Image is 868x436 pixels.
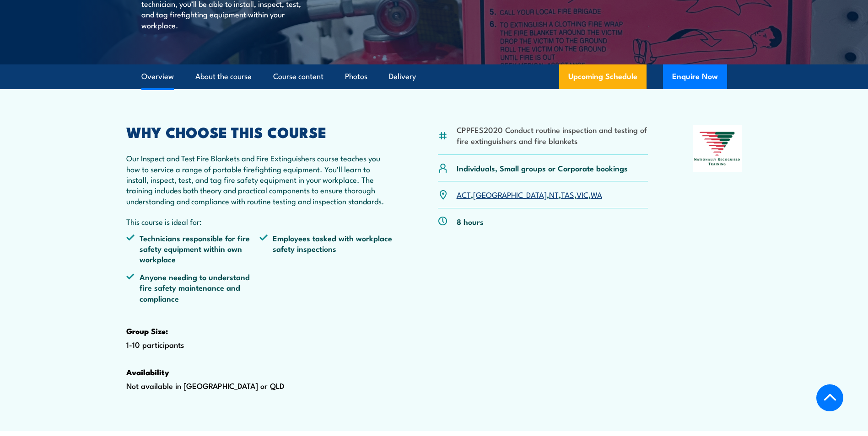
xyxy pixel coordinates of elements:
[457,189,602,200] p: , , , , ,
[591,189,602,200] a: WA
[126,125,394,420] div: 1-10 participants Not available in [GEOGRAPHIC_DATA] or QLD
[141,64,174,89] a: Overview
[126,271,260,303] li: Anyone needing to understand fire safety maintenance and compliance
[389,64,416,89] a: Delivery
[693,125,742,172] img: Nationally Recognised Training logo.
[345,64,367,89] a: Photos
[195,64,252,89] a: About the course
[457,189,471,200] a: ACT
[126,216,394,227] p: This course is ideal for:
[259,233,393,265] li: Employees tasked with workplace safety inspections
[473,189,547,200] a: [GEOGRAPHIC_DATA]
[561,189,574,200] a: TAS
[457,163,628,173] p: Individuals, Small groups or Corporate bookings
[126,125,394,138] h2: WHY CHOOSE THIS COURSE
[126,366,169,378] strong: Availability
[126,153,394,206] p: Our Inspect and Test Fire Blankets and Fire Extinguishers course teaches you how to service a ran...
[577,189,588,200] a: VIC
[126,325,168,337] strong: Group Size:
[126,233,260,265] li: Technicians responsible for fire safety equipment within own workplace
[549,189,559,200] a: NT
[559,64,647,89] a: Upcoming Schedule
[457,216,484,227] p: 8 hours
[663,64,727,89] button: Enquire Now
[457,124,648,146] li: CPPFES2020 Conduct routine inspection and testing of fire extinguishers and fire blankets
[273,64,323,89] a: Course content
